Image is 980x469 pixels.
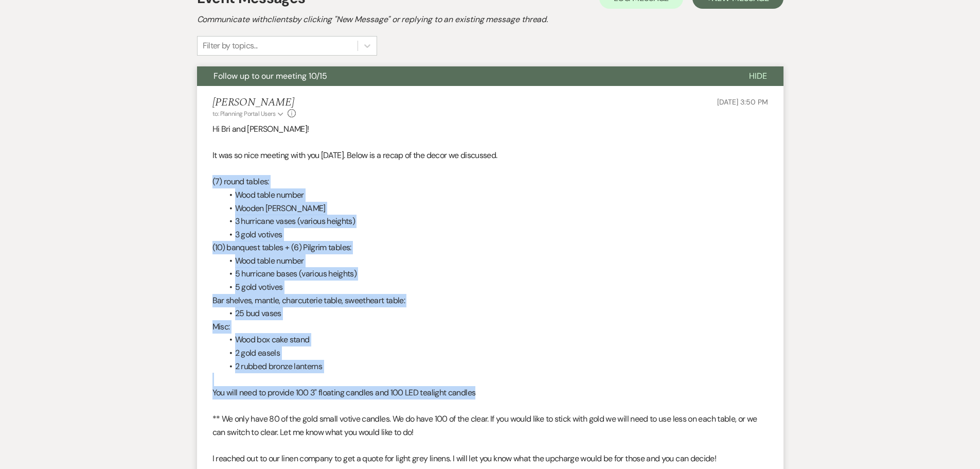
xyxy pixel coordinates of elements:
li: 3 hurricane vases (various heights) [223,215,768,228]
p: It was so nice meeting with you [DATE]. Below is a recap of the decor we discussed. [212,149,768,162]
button: Hide [733,66,783,86]
p: (7) round tables: [212,175,768,188]
span: [DATE] 3:50 PM [717,97,768,107]
span: Hide [749,71,767,81]
h5: [PERSON_NAME] [212,96,296,109]
button: Follow up to our meeting 10/15 [197,66,733,86]
li: 2 rubbed bronze lanterns [223,360,768,373]
p: Hi Bri and [PERSON_NAME]! [212,123,768,136]
button: to: Planning Portal Users [212,109,286,118]
li: Wood box cake stand [223,333,768,346]
span: Follow up to our meeting 10/15 [213,71,327,81]
li: 5 hurricane bases (various heights) [223,267,768,281]
li: 2 gold easels [223,346,768,360]
div: Filter by topics... [203,40,258,52]
p: ** We only have 80 of the gold small votive candles. We do have 100 of the clear. If you would li... [212,412,768,439]
li: 25 bud vases [223,307,768,320]
h2: Communicate with clients by clicking "New Message" or replying to an existing message thread. [197,13,783,26]
p: You will need to provide 100 3" floating candles and 100 LED tealight candles [212,386,768,399]
p: Misc: [212,320,768,334]
li: Wood table number [223,188,768,202]
li: 3 gold votives [223,228,768,241]
p: Bar shelves, mantle, charcuterie table, sweetheart table: [212,294,768,307]
li: 5 gold votives [223,281,768,294]
li: Wooden [PERSON_NAME] [223,202,768,215]
p: I reached out to our linen company to get a quote for light grey linens. I will let you know what... [212,452,768,465]
span: to: Planning Portal Users [212,110,276,118]
li: Wood table number [223,254,768,268]
p: (10) banquest tables + (6) Pilgrim tables: [212,241,768,254]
